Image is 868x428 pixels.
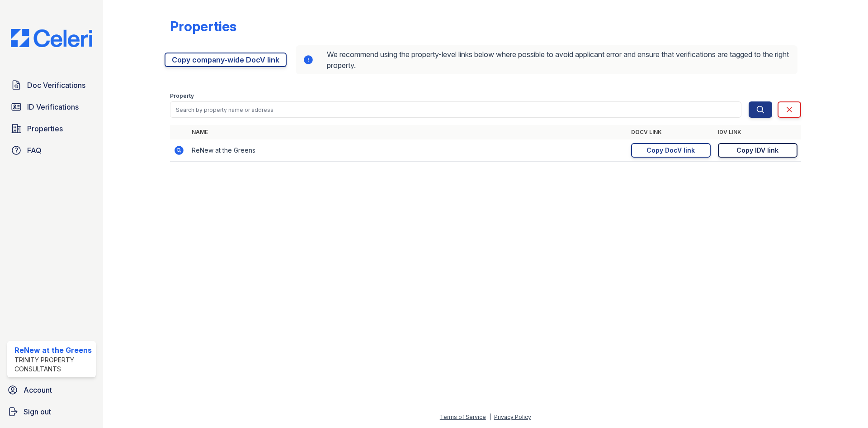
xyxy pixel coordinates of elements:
input: Search by property name or address [170,101,741,118]
a: Privacy Policy [494,414,531,420]
th: Name [188,125,627,139]
a: Account [4,381,99,399]
label: Property [170,92,194,100]
span: Doc Verifications [27,80,85,91]
div: Copy IDV link [736,146,778,155]
a: ID Verifications [7,98,96,116]
span: FAQ [27,145,42,156]
a: Copy company-wide DocV link [165,53,287,67]
div: Properties [170,18,236,34]
div: We recommend using the property-level links below where possible to avoid applicant error and ens... [296,45,797,74]
span: Properties [27,123,63,134]
a: Copy DocV link [631,143,711,158]
div: ReNew at the Greens [14,345,92,356]
a: Copy IDV link [718,143,797,158]
td: ReNew at the Greens [188,139,627,162]
a: Doc Verifications [7,76,96,94]
a: FAQ [7,141,96,159]
div: | [489,414,491,420]
img: CE_Logo_Blue-a8612792a0a2168367f1c8372b55b34899dd931a85d93a1a3d3e32e68fde9ad4.png [4,29,99,47]
span: Sign out [24,406,51,417]
th: IDV Link [714,125,801,139]
a: Properties [7,120,96,138]
span: Account [24,385,52,395]
span: ID Verifications [27,101,79,112]
a: Sign out [4,403,99,421]
div: Trinity Property Consultants [14,356,92,374]
a: Terms of Service [440,414,486,420]
th: DocV Link [627,125,714,139]
div: Copy DocV link [646,146,695,155]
